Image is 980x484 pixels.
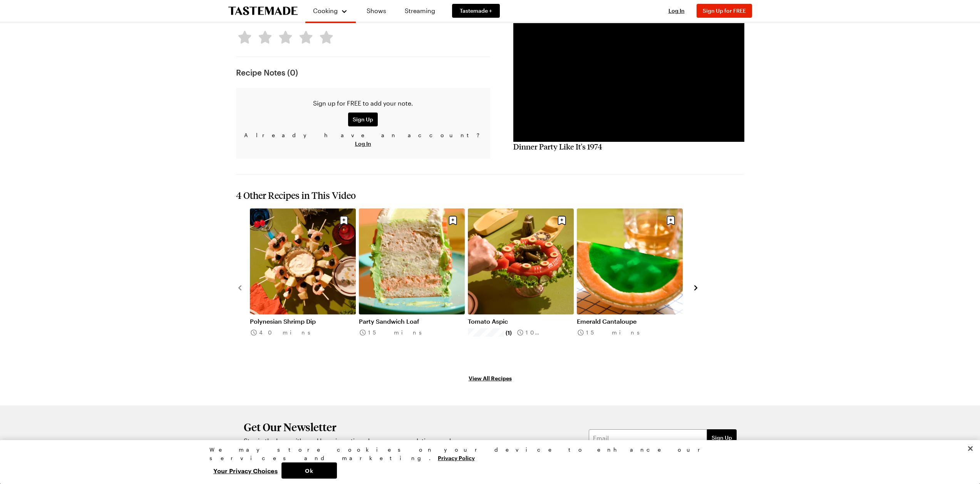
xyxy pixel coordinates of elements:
button: navigate to next item [692,283,700,292]
p: Already have an account? [242,131,484,148]
div: 4 / 4 [577,208,686,366]
div: We may store cookies on your device to enhance our services and marketing. [209,445,764,462]
a: Party Sandwich Loaf [359,318,465,325]
a: Tomato Aspic [468,318,574,325]
button: Save recipe [554,213,569,228]
span: Sign Up [712,434,732,442]
p: Stay in the loop with weekly recipes, tips, show recommendations, and more from Tastemade. [244,436,456,455]
button: Save recipe [446,213,460,228]
button: Sign Up [707,429,737,446]
span: Cooking [313,7,338,14]
span: Sign Up [353,116,373,123]
input: Email [589,429,707,446]
button: navigate to previous item [236,283,244,292]
button: Log In [355,140,371,148]
h4: Recipe Notes ( 0 ) [236,68,490,77]
a: Emerald Cantaloupe [577,318,683,325]
h2: Dinner Party Like It's 1974 [513,142,744,151]
div: 3 / 4 [468,208,577,366]
button: Save recipe [337,213,351,228]
button: Your Privacy Choices [209,462,281,479]
div: 1 / 4 [250,208,359,366]
div: Privacy [209,445,764,479]
a: To Tastemade Home Page [228,7,298,15]
a: Tastemade + [452,4,500,18]
div: 2 / 4 [359,208,468,366]
span: Sign Up for FREE [703,7,746,14]
button: Ok [281,462,337,479]
button: Log In [661,7,692,15]
span: Log In [668,7,685,14]
button: Cooking [313,3,348,18]
p: Sign up for FREE to add your note. [242,99,484,108]
h2: 4 Other Recipes in This Video [236,190,744,201]
button: Sign Up for FREE [697,4,752,18]
h2: Get Our Newsletter [244,421,456,433]
button: Sign Up [348,113,378,126]
a: View All Recipes [236,374,744,382]
a: More information about your privacy, opens in a new tab [438,454,475,461]
span: Tastemade + [460,7,492,15]
button: Save recipe [663,213,678,228]
button: Close [962,440,979,457]
a: Polynesian Shrimp Dip [250,318,356,325]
